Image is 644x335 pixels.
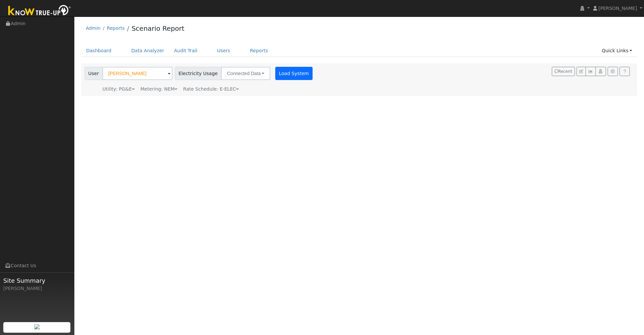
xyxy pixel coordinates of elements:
a: Dashboard [81,45,117,57]
div: Utility: PG&E [102,86,135,93]
a: Reports [245,45,273,57]
a: Data Analyzer [126,45,169,57]
img: retrieve [34,324,40,329]
button: Settings [608,67,618,76]
a: Admin [86,25,101,31]
input: Select a User [102,67,172,80]
span: User [85,67,103,80]
button: Edit User [577,67,586,76]
img: Know True-Up [5,4,74,19]
div: Metering: NEM [140,86,177,93]
span: [PERSON_NAME] [598,6,637,11]
a: Reports [107,25,125,31]
div: [PERSON_NAME] [3,285,71,292]
button: Load System [275,67,313,80]
a: Audit Trail [169,45,202,57]
span: Alias: HETOUCN [183,86,239,92]
button: Recent [552,67,575,76]
a: Users [212,45,235,57]
span: Electricity Usage [175,67,221,80]
a: Quick Links [597,45,637,57]
button: Multi-Series Graph [586,67,596,76]
button: Connected Data [221,67,270,80]
button: Login As [595,67,606,76]
a: Help Link [620,67,630,76]
span: Site Summary [3,276,71,285]
a: Scenario Report [132,24,184,32]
